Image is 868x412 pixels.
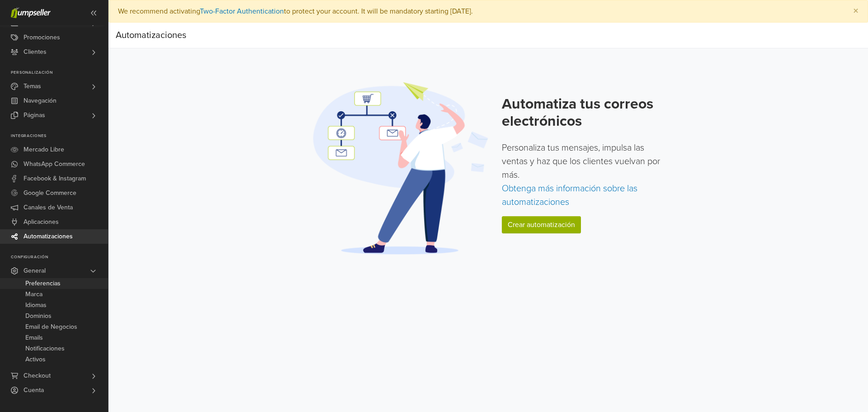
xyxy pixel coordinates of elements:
span: Navegación [24,94,57,108]
span: Cuenta [24,383,44,398]
a: Obtenga más información sobre las automatizaciones [502,183,637,208]
span: General [24,264,46,278]
span: Facebook & Instagram [24,171,86,186]
span: Aplicaciones [24,215,59,229]
span: Marca [25,289,42,300]
span: Checkout [24,369,51,383]
p: Personalización [11,70,108,76]
span: Páginas [24,108,45,123]
span: Dominios [25,311,52,322]
span: Canales de Venta [24,200,73,215]
a: Two-Factor Authentication [200,7,284,16]
span: Promociones [24,30,60,45]
p: Integraciones [11,133,108,139]
span: Emails [25,332,43,343]
div: Automatizaciones [116,26,186,44]
img: Automation [310,81,491,255]
button: Close [844,0,868,22]
span: Clientes [24,45,47,59]
span: Activos [25,354,46,365]
h2: Automatiza tus correos electrónicos [502,95,667,130]
p: Configuración [11,255,108,260]
a: Crear automatización [502,216,581,233]
p: Personaliza tus mensajes, impulsa las ventas y haz que los clientes vuelvan por más. [502,141,667,209]
span: Email de Negocios [25,322,77,332]
span: WhatsApp Commerce [24,157,85,171]
span: Notificaciones [25,343,65,354]
span: Temas [24,79,41,94]
span: Preferencias [25,278,61,289]
span: Automatizaciones [24,229,73,244]
span: Google Commerce [24,186,76,200]
span: × [853,5,859,18]
span: Mercado Libre [24,142,64,157]
span: Idiomas [25,300,47,311]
